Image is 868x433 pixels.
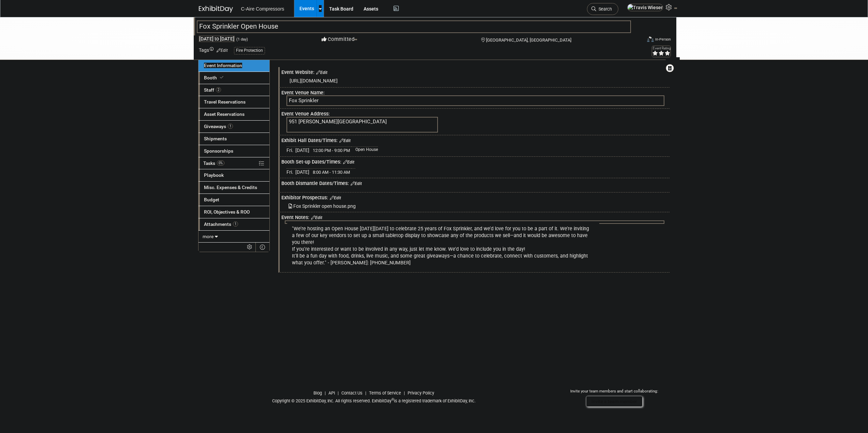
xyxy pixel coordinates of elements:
[364,390,368,396] span: |
[204,87,221,93] span: Staff
[204,111,245,117] span: Asset Reservations
[287,222,594,270] div: "We’re hosting an Open House [DATE][DATE] to celebrate 25 years of Fox Sprinkler, and we’d love f...
[330,196,341,200] a: Edit
[328,390,335,396] a: API
[204,136,227,141] span: Shipments
[647,36,654,42] img: Format-Inperson.png
[241,6,284,12] span: C-Aire Compressors
[204,63,242,68] span: Event Information
[216,87,221,92] span: 2
[199,396,549,404] div: Copyright © 2025 ExhibitDay, Inc. All rights reserved. ExhibitDay is a registered trademark of Ex...
[281,178,670,187] div: Booth Dismantle Dates/Times:
[402,390,407,396] span: |
[586,396,643,407] a: Invite a team member
[289,119,436,125] pre: 951 [PERSON_NAME][GEOGRAPHIC_DATA]
[198,145,269,157] a: Sponsorships
[198,84,269,96] a: Staff2
[286,95,664,106] div: Fox Sprinkler
[343,160,354,165] a: Edit
[281,109,670,117] div: Event Venue Address:
[655,37,671,42] div: In-Person
[198,157,269,169] a: Tasks0%
[204,75,225,80] span: Booth
[198,60,269,72] a: Event Information
[351,181,362,186] a: Edit
[311,215,322,220] a: Edit
[313,390,322,396] a: Blog
[323,390,327,396] span: |
[199,36,235,42] span: [DATE] [DATE]
[198,206,269,218] a: ROI, Objectives & ROO
[341,390,363,396] a: Contact Us
[198,72,269,84] a: Booth
[220,76,223,79] i: Booth reservation complete
[313,170,350,175] span: 8:00 AM - 11:30 AM
[198,218,269,230] a: Attachments1
[198,96,269,108] a: Travel Reservations
[199,47,228,55] td: Tags
[204,172,224,178] span: Playbook
[559,388,670,399] div: Invite your team members and start collaborating:
[290,78,338,83] a: [URL][DOMAIN_NAME]
[217,160,224,166] span: 0%
[204,197,219,202] span: Budget
[351,147,378,154] td: Open House
[596,6,612,12] span: Search
[295,168,309,175] td: [DATE]
[198,182,269,194] a: Misc. Expenses & Credits
[204,124,233,129] span: Giveaways
[281,67,670,76] div: Event Website:
[281,157,670,166] div: Booth Set-up Dates/Times:
[198,169,269,181] a: Playbook
[281,192,670,201] div: Exhibitor Prospectus:
[204,209,250,215] span: ROI, Objectives & ROO
[198,121,269,133] a: Giveaways1
[204,185,257,190] span: Misc. Expenses & Credits
[289,203,356,209] a: Fox Sprinkler open house.png
[217,48,228,53] a: Edit
[198,194,269,206] a: Budget
[652,47,671,50] div: Event Rating
[204,148,233,154] span: Sponsorships
[281,212,670,221] div: Event Notes:
[281,88,670,96] div: Event Venue Name:
[234,47,265,54] div: Fire Protection
[392,398,394,401] sup: ®
[286,147,295,154] td: Fri.
[601,35,671,46] div: Event Format
[198,133,269,145] a: Shipments
[295,147,309,154] td: [DATE]
[204,221,238,227] span: Attachments
[255,243,269,251] td: Toggle Event Tabs
[313,148,350,153] span: 12:00 PM - 9:00 PM
[199,6,233,13] img: ExhibitDay
[198,231,269,243] a: more
[236,37,248,42] span: (1 day)
[233,221,238,227] span: 1
[203,160,224,166] span: Tasks
[204,99,246,105] span: Travel Reservations
[319,36,360,43] button: Committed
[293,203,356,209] span: Fox Sprinkler open house.png
[281,135,670,144] div: Exhibit Hall Dates/Times:
[316,70,327,75] a: Edit
[408,390,434,396] a: Privacy Policy
[369,390,401,396] a: Terms of Service
[627,4,663,11] img: Travis Wieser
[244,243,256,251] td: Personalize Event Tab Strip
[486,37,571,43] span: [GEOGRAPHIC_DATA], [GEOGRAPHIC_DATA]
[336,390,340,396] span: |
[214,36,220,42] span: to
[197,20,631,33] div: Fox Sprinkler Open House
[587,3,618,15] a: Search
[286,168,295,175] td: Fri.
[339,138,351,143] a: Edit
[203,234,214,239] span: more
[198,108,269,120] a: Asset Reservations
[228,124,233,129] span: 1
